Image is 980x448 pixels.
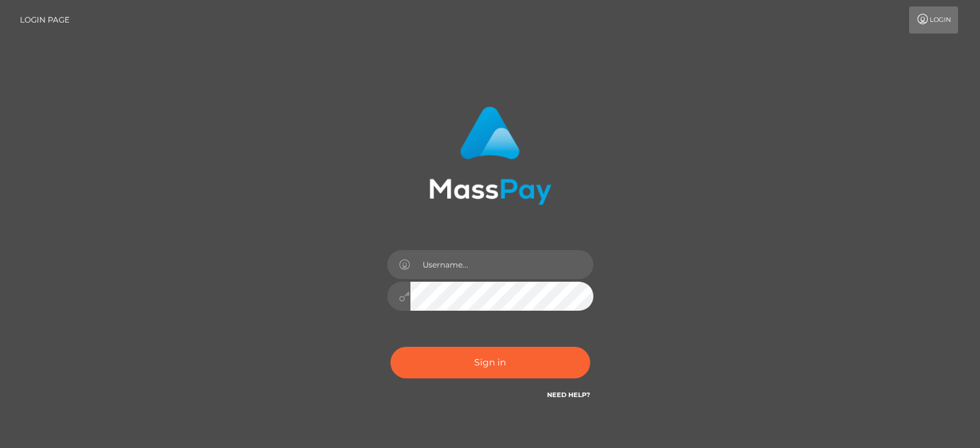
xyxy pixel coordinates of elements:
[909,6,958,34] a: Login
[390,347,590,378] button: Sign in
[410,250,593,279] input: Username...
[429,106,552,205] img: MassPay Login
[20,6,70,34] a: Login Page
[547,391,590,399] a: Need Help?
